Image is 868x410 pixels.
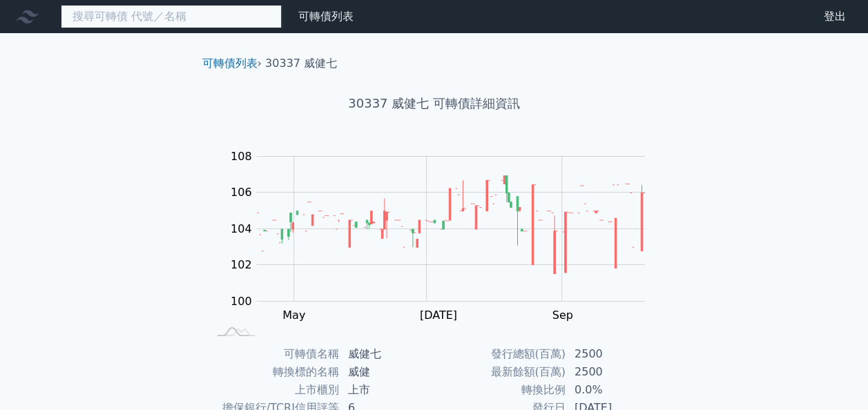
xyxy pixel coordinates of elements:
li: 30337 威健七 [265,55,337,72]
td: 2500 [566,363,661,381]
a: 可轉債列表 [202,57,258,70]
a: 可轉債列表 [298,10,354,23]
tspan: 104 [231,222,252,235]
td: 威健 [340,363,434,381]
tspan: 102 [231,258,252,271]
td: 上市 [340,381,434,399]
tspan: 106 [231,186,252,199]
a: 登出 [813,6,857,28]
g: Chart [223,150,665,322]
td: 發行總額(百萬) [434,345,566,363]
tspan: May [282,309,305,322]
td: 威健七 [340,345,434,363]
td: 0.0% [566,381,661,399]
tspan: 100 [231,295,252,308]
tspan: [DATE] [420,309,457,322]
tspan: 108 [231,150,252,163]
td: 可轉債名稱 [208,345,340,363]
td: 轉換標的名稱 [208,363,340,381]
h1: 30337 威健七 可轉債詳細資訊 [191,94,677,113]
td: 2500 [566,345,661,363]
td: 轉換比例 [434,381,566,399]
input: 搜尋可轉債 代號／名稱 [61,5,282,28]
tspan: Sep [552,309,572,322]
td: 上市櫃別 [208,381,340,399]
td: 最新餘額(百萬) [434,363,566,381]
li: › [202,55,262,72]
